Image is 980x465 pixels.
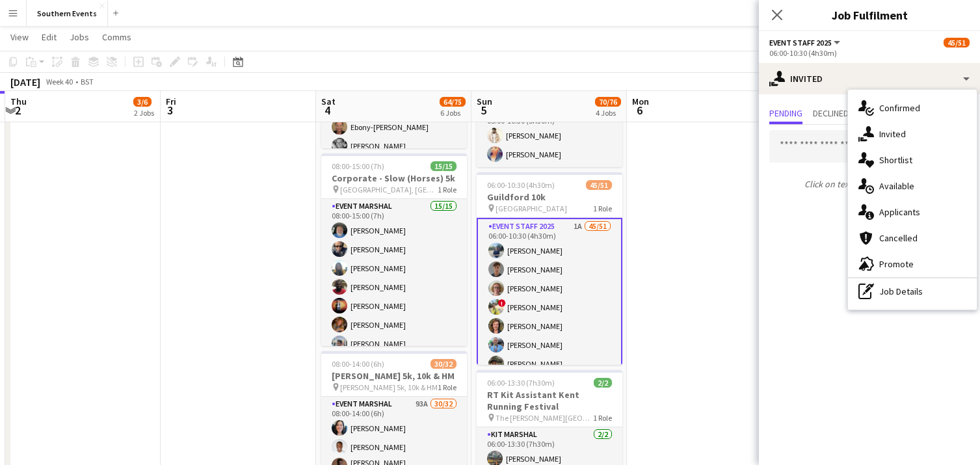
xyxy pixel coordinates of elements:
div: 06:00-10:30 (4h30m) [769,48,970,58]
h3: [PERSON_NAME] 5k, 10k & HM [321,370,467,382]
p: Click on text input to invite a crew [759,173,980,195]
span: 3 [164,103,176,118]
span: 1 Role [438,185,457,194]
div: 4 Jobs [596,108,620,118]
h3: RT Kit Assistant Kent Running Festival [477,389,622,412]
span: 30/32 [430,359,457,369]
span: 5 [475,103,492,118]
span: [GEOGRAPHIC_DATA] [496,204,567,213]
app-job-card: 06:00-10:30 (4h30m)45/51Guildford 10k [GEOGRAPHIC_DATA]1 RoleEvent Staff 20251A45/5106:00-10:30 (... [477,172,622,365]
a: View [5,29,34,46]
h3: Corporate - Slow (Horses) 5k [321,172,467,184]
span: Jobs [70,31,89,43]
span: Week 40 [43,77,75,86]
div: Invited [759,63,980,94]
span: 2/2 [594,378,612,388]
div: 6 Jobs [440,108,465,118]
span: Comms [102,31,131,43]
span: 6 [630,103,649,118]
span: Event Staff 2025 [769,38,832,47]
span: Sat [321,96,336,107]
span: Thu [10,96,27,107]
span: 64/75 [440,97,466,107]
div: Job Details [848,278,977,304]
span: [PERSON_NAME] 5k, 10k & HM [340,382,438,392]
div: BST [81,77,94,86]
span: 70/76 [595,97,621,107]
div: [DATE] [10,75,40,88]
span: 45/51 [586,180,612,190]
span: 45/51 [944,38,970,47]
h3: Job Fulfilment [759,7,980,23]
span: Edit [42,31,57,43]
span: View [10,31,29,43]
span: 3/6 [133,97,152,107]
span: Sun [477,96,492,107]
span: 2 [8,103,27,118]
a: Edit [36,29,62,46]
app-card-role: Kit Marshal2/205:00-10:30 (5h30m)[PERSON_NAME][PERSON_NAME] [477,104,622,167]
div: 2 Jobs [134,108,154,118]
a: Comms [97,29,137,46]
button: Event Staff 2025 [769,38,842,47]
span: 1 Role [438,382,457,392]
span: Applicants [879,206,920,218]
span: The [PERSON_NAME][GEOGRAPHIC_DATA] [496,413,593,423]
span: Available [879,180,914,192]
span: Shortlist [879,154,912,166]
span: 1 Role [593,204,612,213]
span: 1 Role [593,413,612,423]
h3: Guildford 10k [477,191,622,203]
app-job-card: 08:00-15:00 (7h)15/15Corporate - Slow (Horses) 5k [GEOGRAPHIC_DATA], [GEOGRAPHIC_DATA]1 RoleEvent... [321,153,467,346]
span: Pending [769,109,802,118]
span: Promote [879,258,914,270]
span: 08:00-15:00 (7h) [332,161,384,171]
span: 4 [319,103,336,118]
span: Cancelled [879,232,918,244]
span: [GEOGRAPHIC_DATA], [GEOGRAPHIC_DATA] [340,185,438,194]
span: Mon [632,96,649,107]
span: ! [498,299,506,307]
span: Declined [813,109,849,118]
span: 08:00-14:00 (6h) [332,359,384,369]
span: 06:00-10:30 (4h30m) [487,180,555,190]
span: Fri [166,96,176,107]
span: Invited [879,128,906,140]
button: Southern Events [27,1,108,26]
span: 15/15 [430,161,457,171]
span: Confirmed [879,102,920,114]
span: 06:00-13:30 (7h30m) [487,378,555,388]
a: Jobs [64,29,94,46]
